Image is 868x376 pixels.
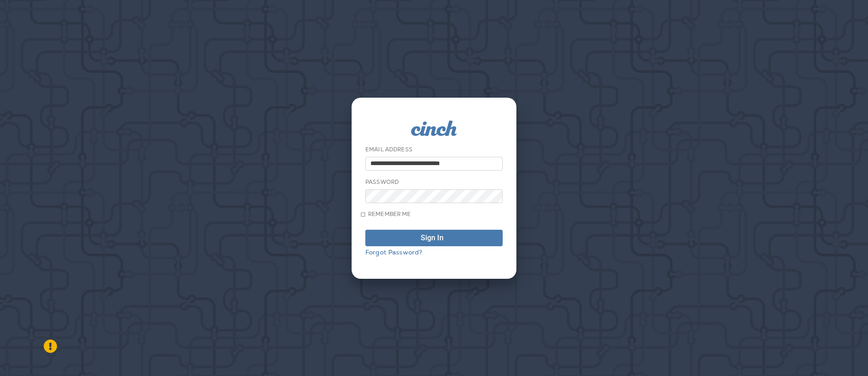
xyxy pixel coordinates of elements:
label: Email Address [365,146,412,153]
label: Password [365,178,399,186]
span: Remember me [368,210,411,218]
a: Forgot Password? [365,248,422,256]
button: Sign In [365,230,503,246]
div: Sign In [421,234,444,242]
